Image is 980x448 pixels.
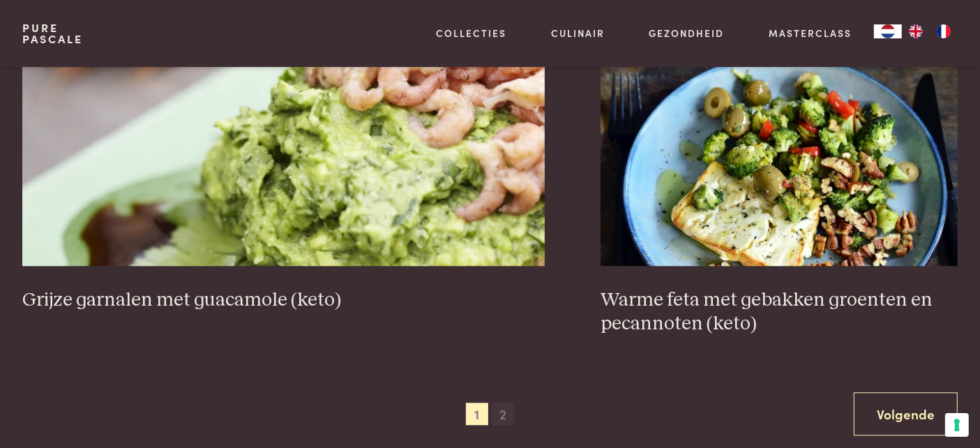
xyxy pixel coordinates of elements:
[649,26,725,40] a: Gezondheid
[551,26,605,40] a: Culinair
[902,24,958,38] ul: Language list
[492,403,514,425] span: 2
[902,24,930,38] a: EN
[601,288,958,336] h3: Warme feta met gebakken groenten en pecannoten (keto)
[769,26,852,40] a: Masterclass
[466,403,488,425] span: 1
[854,392,958,436] a: Volgende
[930,24,958,38] a: FR
[22,288,545,313] h3: Grijze garnalen met guacamole (keto)
[874,24,902,38] a: NL
[874,24,958,38] aside: Language selected: Nederlands
[22,22,83,45] a: PurePascale
[874,24,902,38] div: Language
[945,413,969,437] button: Uw voorkeuren voor toestemming voor trackingtechnologieën
[436,26,506,40] a: Collecties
